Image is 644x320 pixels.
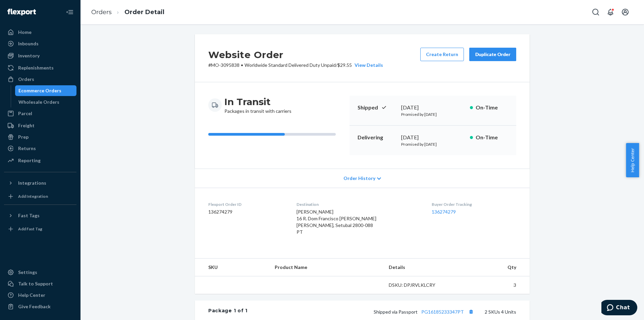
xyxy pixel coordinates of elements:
th: Details [383,259,457,276]
div: Freight [18,122,35,129]
div: Packages in transit with carriers [224,96,291,115]
div: Give Feedback [18,303,51,310]
button: Duplicate Order [469,48,516,61]
div: Add Fast Tag [18,226,42,232]
a: Wholesale Orders [15,97,77,107]
a: Home [4,27,76,38]
a: Reporting [4,155,76,166]
iframe: Opens a widget where you can chat to one of our agents [601,300,637,317]
dt: Buyer Order Tracking [432,201,516,207]
span: Shipped via Passport [374,309,475,315]
button: Copy tracking number [467,307,475,316]
ol: breadcrumbs [86,2,170,22]
button: Fast Tags [4,210,76,221]
a: Order Detail [124,8,164,16]
span: • [241,62,243,68]
p: On-Time [476,104,508,111]
a: Returns [4,143,76,154]
th: Product Name [269,259,383,276]
button: Create Return [420,48,464,61]
a: PG16185233347PT [421,309,464,315]
a: Settings [4,267,76,278]
a: Inbounds [4,38,76,49]
div: [DATE] [401,104,465,111]
div: Wholesale Orders [18,99,59,105]
a: Ecommerce Orders [15,85,77,96]
div: Fast Tags [18,212,40,219]
img: Flexport logo [7,9,36,15]
button: Give Feedback [4,301,76,312]
button: Integrations [4,178,76,188]
p: Promised by [DATE] [401,111,465,117]
p: Shipped [358,104,396,111]
button: Open Search Box [589,5,602,19]
button: View Details [352,62,383,68]
dd: 136274279 [208,209,286,215]
span: Worldwide Standard Delivered Duty Unpaid [245,62,336,68]
div: Home [18,29,32,36]
div: Package 1 of 1 [208,307,248,316]
p: Promised by [DATE] [401,141,465,147]
div: 2 SKUs 4 Units [248,307,516,316]
th: Qty [457,259,530,276]
button: Open notifications [604,5,617,19]
button: Open account menu [619,5,632,19]
div: Ecommerce Orders [18,87,61,94]
div: Inventory [18,52,40,59]
dt: Destination [297,201,421,207]
div: Prep [18,134,29,140]
div: Orders [18,76,34,83]
a: Add Fast Tag [4,224,76,234]
div: Parcel [18,110,32,117]
div: Returns [18,145,36,152]
a: Inventory [4,50,76,61]
p: Delivering [358,134,396,141]
div: Talk to Support [18,280,53,287]
button: Talk to Support [4,278,76,289]
div: DSKU: DPJRVLKLCRY [389,282,452,288]
p: # MO-3095838 / $29.55 [208,62,383,68]
a: Replenishments [4,62,76,73]
h3: In Transit [224,96,291,108]
p: On-Time [476,134,508,141]
div: Help Center [18,292,45,299]
div: Add Integration [18,193,48,199]
span: [PERSON_NAME] 16 R. Dom Francisco [PERSON_NAME] [PERSON_NAME], Setubal 2800-088 PT [297,209,376,235]
dt: Flexport Order ID [208,201,286,207]
div: Settings [18,269,37,276]
a: Orders [91,8,112,16]
h2: Website Order [208,48,383,62]
th: SKU [195,259,269,276]
a: Orders [4,74,76,85]
div: Replenishments [18,64,54,71]
div: Reporting [18,157,41,164]
div: Inbounds [18,40,39,47]
a: Freight [4,120,76,131]
a: Add Integration [4,191,76,202]
div: Duplicate Order [475,51,511,58]
a: Parcel [4,108,76,119]
button: Close Navigation [63,5,76,19]
a: 136274279 [432,209,456,215]
a: Prep [4,132,76,142]
td: 3 [457,276,530,294]
span: Order History [343,175,375,182]
div: Integrations [18,180,46,186]
button: Help Center [626,143,639,177]
a: Help Center [4,290,76,301]
div: [DATE] [401,134,465,141]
